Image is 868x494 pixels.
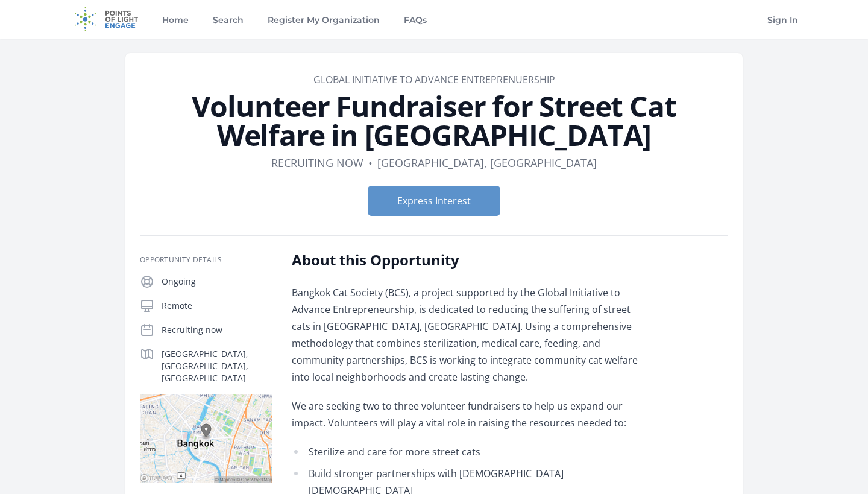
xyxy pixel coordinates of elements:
[271,154,363,171] dd: Recruiting now
[140,92,728,150] h1: Volunteer Fundraiser for Street Cat Welfare in [GEOGRAPHIC_DATA]
[292,284,644,385] p: Bangkok Cat Society (BCS), a project supported by the Global Initiative to Advance Entrepreneursh...
[162,276,272,288] p: Ongoing
[368,154,373,171] div: •
[292,397,644,431] p: We are seeking two to three volunteer fundraisers to help us expand our impact. Volunteers will p...
[377,154,597,171] dd: [GEOGRAPHIC_DATA], [GEOGRAPHIC_DATA]
[140,394,272,483] img: Map
[140,255,272,265] h3: Opportunity Details
[292,250,644,270] h2: About this Opportunity
[292,443,644,460] li: Sterilize and care for more street cats
[368,186,500,216] button: Express Interest
[162,324,272,336] p: Recruiting now
[313,73,555,86] a: Global Initiative to Advance Entreprenuership
[162,348,272,384] p: [GEOGRAPHIC_DATA], [GEOGRAPHIC_DATA], [GEOGRAPHIC_DATA]
[162,300,272,312] p: Remote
